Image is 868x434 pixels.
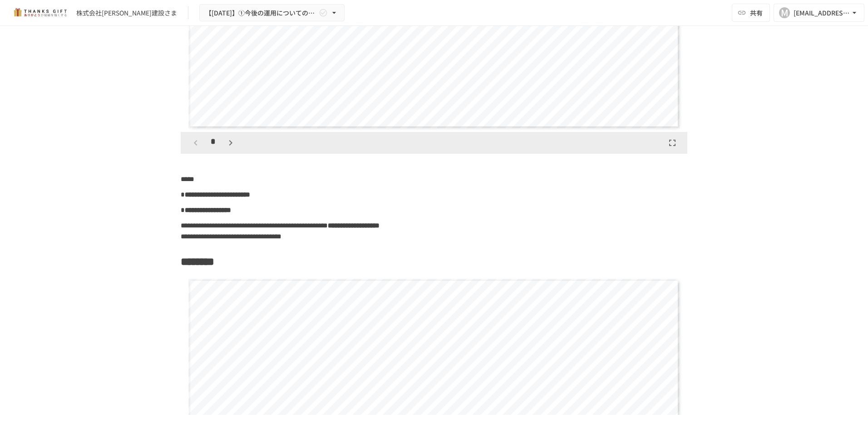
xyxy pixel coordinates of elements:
div: [EMAIL_ADDRESS][DOMAIN_NAME] [794,7,850,19]
button: M[EMAIL_ADDRESS][DOMAIN_NAME] [774,4,864,22]
button: 共有 [732,4,770,22]
span: 共有 [750,8,763,18]
div: 株式会社[PERSON_NAME]建設さま [76,8,177,18]
div: M [779,7,790,18]
span: 【[DATE]】①今後の運用についてのご案内/THANKS GIFTキックオフMTG [205,7,317,19]
img: mMP1OxWUAhQbsRWCurg7vIHe5HqDpP7qZo7fRoNLXQh [11,5,69,20]
button: 【[DATE]】①今後の運用についてのご案内/THANKS GIFTキックオフMTG [199,4,345,22]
